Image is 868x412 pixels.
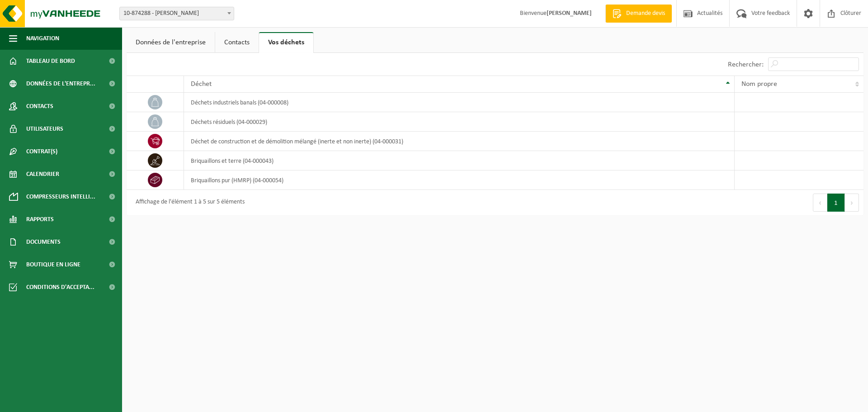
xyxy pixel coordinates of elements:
[26,140,57,163] span: Contrat(s)
[184,112,735,132] td: déchets résiduels (04-000029)
[605,5,672,23] a: Demande devis
[26,253,80,276] span: Boutique en ligne
[184,151,735,170] td: briquaillons et terre (04-000043)
[26,231,61,253] span: Documents
[131,194,245,211] div: Affichage de l'élément 1 à 5 sur 5 éléments
[26,208,54,231] span: Rapports
[26,163,59,185] span: Calendrier
[547,10,592,17] strong: [PERSON_NAME]
[215,32,259,53] a: Contacts
[191,81,212,88] span: Déchet
[741,81,777,88] span: Nom propre
[184,170,735,190] td: briquaillons pur (HMRP) (04-000054)
[26,95,53,118] span: Contacts
[845,194,859,212] button: Next
[26,118,63,140] span: Utilisateurs
[120,7,234,20] span: 10-874288 - COLETTA, BENOÎT - GHLIN
[26,72,95,95] span: Données de l'entrepr...
[259,32,313,53] a: Vos déchets
[26,27,59,50] span: Navigation
[624,9,667,18] span: Demande devis
[728,61,764,68] label: Rechercher:
[184,132,735,151] td: déchet de construction et de démolition mélangé (inerte et non inerte) (04-000031)
[184,93,735,112] td: déchets industriels banals (04-000008)
[119,7,234,20] span: 10-874288 - COLETTA, BENOÎT - GHLIN
[26,50,75,72] span: Tableau de bord
[813,194,827,212] button: Previous
[127,32,215,53] a: Données de l'entreprise
[26,185,95,208] span: Compresseurs intelli...
[26,276,94,298] span: Conditions d'accepta...
[827,194,845,212] button: 1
